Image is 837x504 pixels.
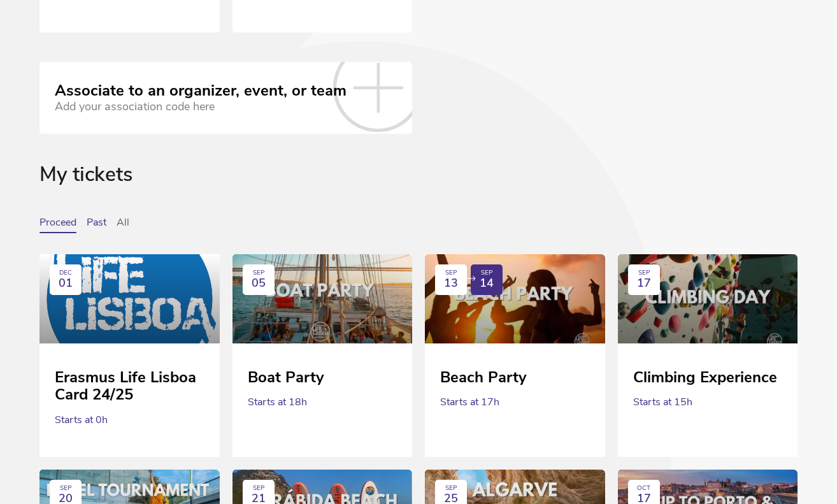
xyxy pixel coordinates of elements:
[444,277,458,290] span: 13
[39,254,220,442] a: DEC 01 Erasmus Life Lisboa Card 24/25 Starts at 0h
[248,386,397,418] div: Starts at 18h
[638,270,650,277] div: SEP
[445,270,457,277] div: SEP
[87,217,106,233] button: Past
[232,254,413,442] a: SEP 05 Boat Party Starts at 18h
[55,82,347,100] div: Associate to an organizer, event, or team
[59,270,72,277] div: DEC
[253,270,264,277] div: SEP
[248,359,397,387] div: Boat Party
[425,254,605,442] a: SEP 13 SEP 14 Beach Party Starts at 17h
[481,270,492,277] div: SEP
[117,217,129,233] button: All
[55,404,204,436] div: Starts at 0h
[55,359,204,404] div: Erasmus Life Lisboa Card 24/25
[618,254,798,442] a: SEP 17 Climbing Experience Starts at 15h
[59,277,73,290] span: 01
[445,485,457,493] div: SEP
[480,277,494,290] span: 14
[39,62,412,133] a: Associate to an organizer, event, or team Add your association code here
[253,485,264,493] div: SEP
[633,386,783,418] div: Starts at 15h
[39,217,76,233] button: Proceed
[60,485,71,493] div: SEP
[440,359,590,387] div: Beach Party
[39,163,798,217] div: My tickets
[440,386,590,418] div: Starts at 17h
[252,277,266,290] span: 05
[637,485,650,493] div: OCT
[55,100,347,113] div: Add your association code here
[637,277,651,290] span: 17
[633,359,783,387] div: Climbing Experience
